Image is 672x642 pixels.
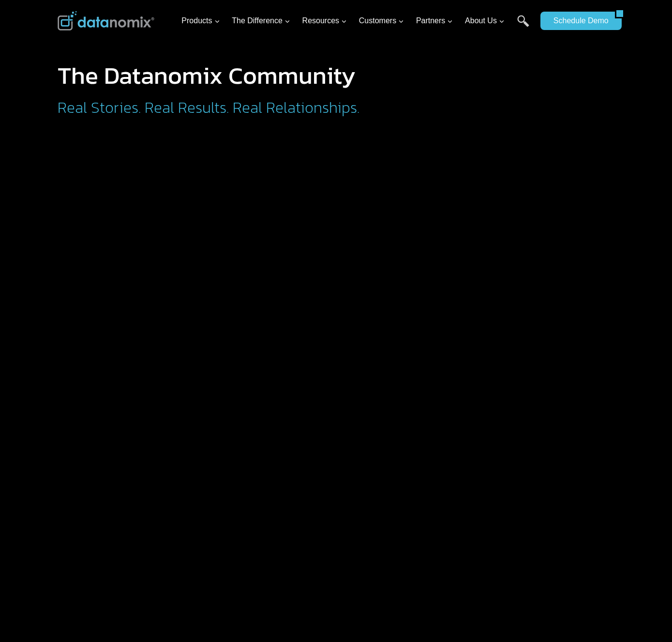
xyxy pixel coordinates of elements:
nav: Primary Navigation [178,5,536,37]
span: Partners [416,15,453,27]
span: The Difference [232,15,290,27]
span: Customers [359,15,404,27]
h2: Real Stories. Real Results. Real Relationships. [58,100,440,115]
h1: The Datanomix Community [58,63,440,88]
a: Schedule Demo [540,12,615,30]
a: Search [517,15,529,37]
span: Products [181,15,220,27]
span: About Us [465,15,505,27]
img: Datanomix [58,11,154,31]
span: Resources [302,15,347,27]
